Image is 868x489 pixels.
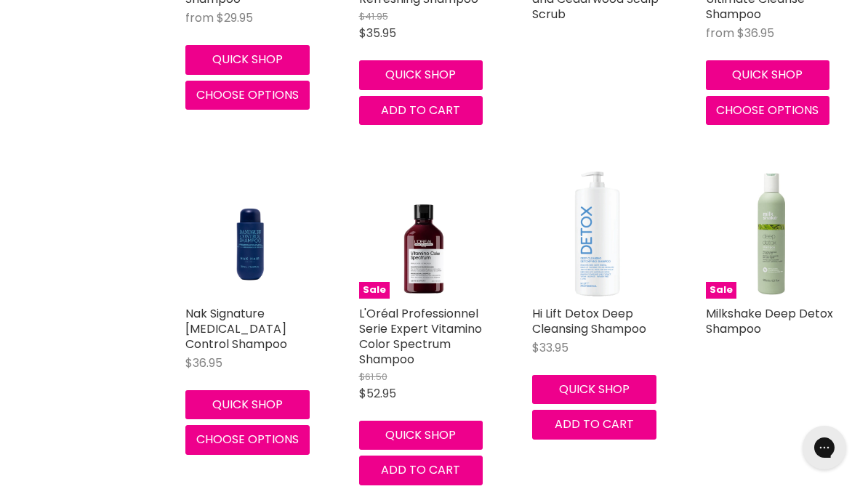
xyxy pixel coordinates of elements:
button: Choose options [185,425,310,454]
span: Choose options [716,102,819,118]
span: Sale [359,282,390,299]
span: Add to cart [381,102,460,118]
span: $35.95 [359,25,396,41]
button: Quick shop [185,45,310,74]
a: Milkshake Deep Detox Shampoo [706,305,833,337]
img: Hi Lift Detox Deep Cleansing Shampoo [532,169,662,299]
img: L'Oréal Professionnel Serie Expert Vitamino Color Spectrum Shampoo [359,169,489,299]
span: $29.95 [217,9,253,26]
span: $33.95 [532,339,568,356]
a: Nak Signature Dandruff Control Shampoo [185,169,316,299]
iframe: Gorgias live chat messenger [795,421,853,474]
span: $36.95 [737,25,774,41]
button: Quick shop [532,375,656,404]
button: Quick shop [359,421,483,450]
a: L'Oréal Professionnel Serie Expert Vitamino Color Spectrum Shampoo [359,305,482,368]
span: $36.95 [185,355,222,371]
span: Choose options [196,431,299,448]
span: $52.95 [359,385,396,402]
button: Add to cart [359,96,483,125]
a: Hi Lift Detox Deep Cleansing Shampoo [532,305,646,337]
button: Quick shop [359,60,483,89]
span: from [706,25,734,41]
a: L'Oréal Professionnel Serie Expert Vitamino Color Spectrum ShampooSale [359,169,489,299]
span: Sale [706,282,736,299]
img: Milkshake Deep Detox Shampoo [706,169,836,299]
img: Nak Signature Dandruff Control Shampoo [198,169,302,299]
button: Choose options [706,96,830,125]
button: Add to cart [532,410,656,439]
a: Milkshake Deep Detox ShampooSale [706,169,836,299]
a: Nak Signature [MEDICAL_DATA] Control Shampoo [185,305,287,352]
span: Add to cart [555,416,634,432]
button: Choose options [185,81,310,110]
button: Quick shop [185,390,310,419]
span: $61.50 [359,370,387,384]
span: Choose options [196,86,299,103]
span: $41.95 [359,9,388,23]
button: Quick shop [706,60,830,89]
button: Add to cart [359,456,483,485]
span: Add to cart [381,461,460,478]
span: from [185,9,214,26]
